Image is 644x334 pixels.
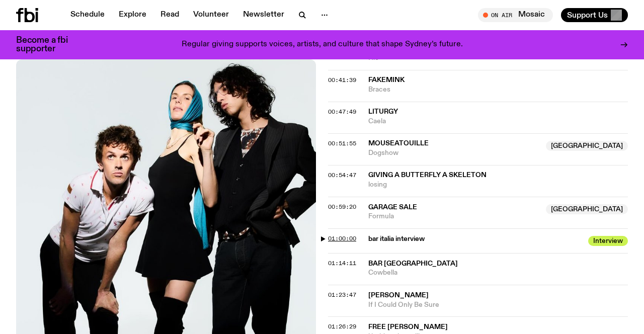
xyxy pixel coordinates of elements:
[546,204,628,214] span: [GEOGRAPHIC_DATA]
[328,141,356,146] button: 00:51:55
[368,204,417,211] span: Garage Sale
[237,8,290,22] a: Newsletter
[328,292,356,298] button: 01:23:47
[328,291,356,299] span: 01:23:47
[478,8,553,22] button: On AirMosaic
[16,36,80,53] h3: Become a fbi supporter
[182,40,463,49] p: Regular giving supports voices, artists, and culture that shape Sydney’s future.
[368,76,405,83] span: fakemink
[368,180,628,190] span: losing
[328,76,356,84] span: 00:41:39
[328,77,356,83] button: 00:41:39
[328,261,356,266] button: 01:14:11
[368,234,582,244] span: bar italia interview
[368,148,540,158] span: Dogshow
[328,108,356,116] span: 00:47:49
[328,171,356,179] span: 00:54:47
[368,268,628,278] span: Cowbella
[368,260,458,267] span: bar [GEOGRAPHIC_DATA]
[64,8,111,22] a: Schedule
[328,322,356,330] span: 01:26:29
[368,212,540,221] span: Formula
[113,8,152,22] a: Explore
[368,108,398,115] span: Liturgy
[328,139,356,147] span: 00:51:55
[328,109,356,115] button: 00:47:49
[328,173,356,178] button: 00:54:47
[588,236,628,246] span: Interview
[561,8,628,22] button: Support Us
[546,141,628,151] span: [GEOGRAPHIC_DATA]
[328,259,356,267] span: 01:14:11
[368,292,429,299] span: [PERSON_NAME]
[328,204,356,210] button: 00:59:20
[368,117,628,126] span: Caela
[368,323,448,330] span: FREE [PERSON_NAME]
[187,8,235,22] a: Volunteer
[368,85,628,95] span: Braces
[154,8,185,22] a: Read
[328,236,356,241] button: 01:00:00
[328,203,356,211] span: 00:59:20
[567,11,608,20] span: Support Us
[368,300,628,310] span: If I Could Only Be Sure
[328,234,356,242] span: 01:00:00
[368,140,429,147] span: Mouseatouille
[328,324,356,329] button: 01:26:29
[368,172,487,179] span: giving a butterfly a skeleton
